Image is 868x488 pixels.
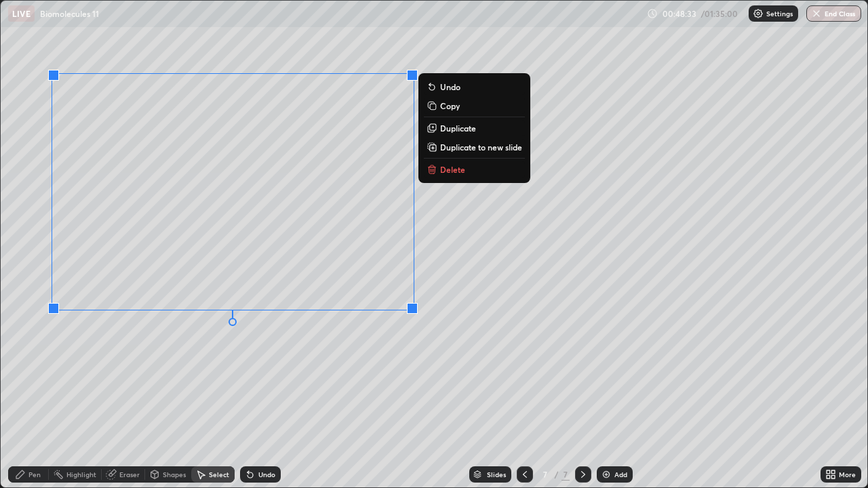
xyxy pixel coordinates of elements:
button: Copy [424,98,525,114]
p: LIVE [12,8,31,19]
div: Highlight [66,471,96,478]
button: Duplicate [424,120,525,136]
button: End Class [806,5,861,22]
div: / [555,470,559,479]
div: Select [209,471,229,478]
img: class-settings-icons [753,8,764,19]
p: Delete [440,164,465,175]
div: 7 [538,470,552,479]
p: Duplicate [440,123,476,134]
p: Copy [440,100,460,111]
div: Add [614,471,627,478]
p: Settings [766,10,793,17]
p: Biomolecules 11 [40,8,99,19]
button: Undo [424,79,525,95]
p: Duplicate to new slide [440,142,522,152]
button: Duplicate to new slide [424,139,525,155]
div: Pen [28,471,41,478]
button: Delete [424,161,525,178]
div: Shapes [163,471,186,478]
div: Slides [487,471,506,478]
img: add-slide-button [601,469,612,480]
img: end-class-cross [811,8,822,19]
div: 7 [561,468,570,481]
div: Eraser [119,471,140,478]
div: More [839,471,856,478]
p: Undo [440,81,460,92]
div: Undo [258,471,275,478]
